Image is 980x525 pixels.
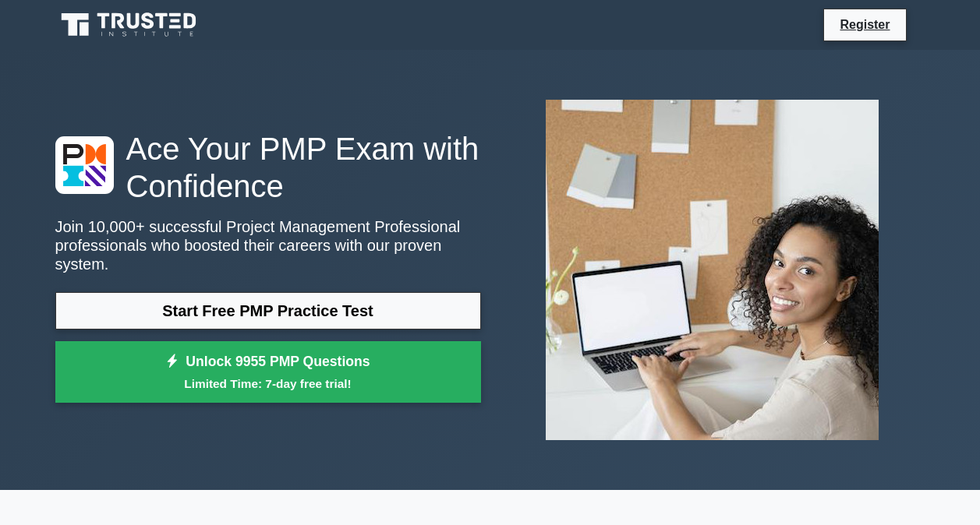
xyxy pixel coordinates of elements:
a: Register [830,15,899,34]
a: Unlock 9955 PMP QuestionsLimited Time: 7-day free trial! [55,341,481,403]
p: Join 10,000+ successful Project Management Professional professionals who boosted their careers w... [55,217,481,273]
small: Limited Time: 7-day free trial! [75,375,462,393]
a: Start Free PMP Practice Test [55,292,481,329]
h1: Ace Your PMP Exam with Confidence [55,130,481,205]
